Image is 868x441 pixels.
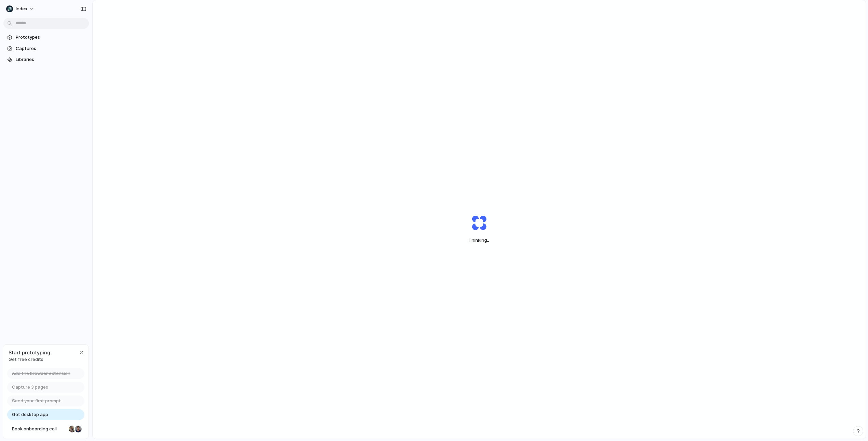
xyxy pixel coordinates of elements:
[3,54,89,65] a: Libraries
[9,356,50,363] span: Get free credits
[3,32,89,42] a: Prototypes
[9,349,50,356] span: Start prototyping
[12,384,48,391] span: Capture 3 pages
[3,3,38,14] button: Index
[12,426,66,432] span: Book onboarding call
[16,34,86,41] span: Prototypes
[456,237,503,244] span: Thinking
[12,398,61,404] span: Send your first prompt
[7,424,84,434] a: Book onboarding call
[3,43,89,54] a: Captures
[16,45,86,52] span: Captures
[12,370,70,377] span: Add the browser extension
[16,56,86,63] span: Libraries
[7,409,84,420] a: Get desktop app
[16,5,27,12] span: Index
[12,411,48,418] span: Get desktop app
[68,425,76,433] div: Nicole Kubica
[487,237,489,243] span: ..
[74,425,82,433] div: Christian Iacullo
